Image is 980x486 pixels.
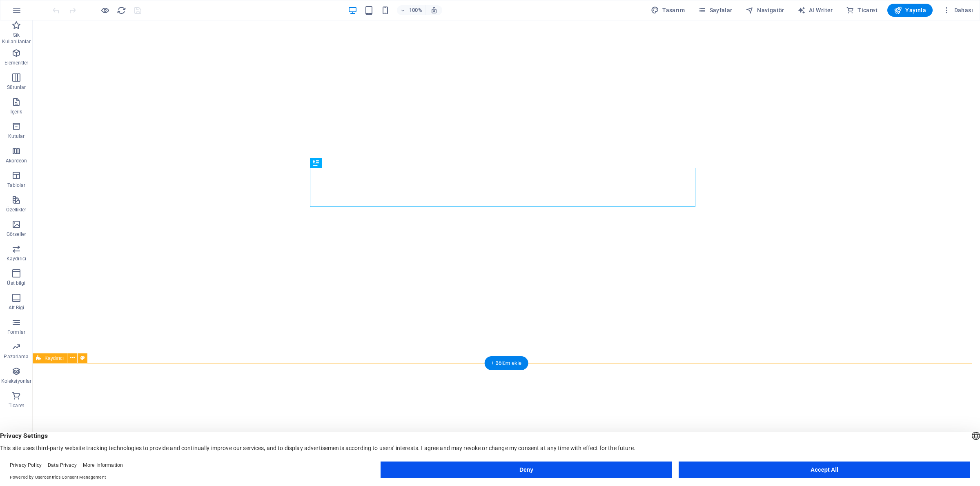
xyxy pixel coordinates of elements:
[939,4,976,17] button: Dahası
[794,4,836,17] button: AI Writer
[746,6,784,14] span: Navigatör
[7,329,25,335] p: Formlar
[843,4,881,17] button: Ticaret
[651,6,685,14] span: Tasarım
[45,356,64,361] span: Kaydırıcı
[4,60,28,66] p: Elementler
[1,378,31,384] p: Koleksiyonlar
[797,6,833,14] span: AI Writer
[430,7,438,14] i: Yeniden boyutlandırmada yakınlaştırma düzeyini seçilen cihaza uyacak şekilde otomatik olarak ayarla.
[695,4,736,17] button: Sayfalar
[117,6,126,15] i: Sayfayı yeniden yükleyin
[7,84,26,91] p: Sütunlar
[648,4,688,17] div: Tasarım (Ctrl+Alt+Y)
[942,6,973,14] span: Dahası
[698,6,733,14] span: Sayfalar
[742,4,788,17] button: Navigatör
[6,158,27,164] p: Akordeon
[4,353,29,360] p: Pazarlama
[7,280,25,286] p: Üst bilgi
[116,5,126,15] button: reload
[397,5,426,15] button: 100%
[846,6,878,14] span: Ticaret
[409,5,422,15] h6: 100%
[8,133,25,140] p: Kutular
[887,4,933,17] button: Yayınla
[100,5,110,15] button: Ön izleme modundan çıkıp düzenlemeye devam etmek için buraya tıklayın
[10,109,22,115] p: İçerik
[7,182,26,189] p: Tablolar
[894,6,926,14] span: Yayınla
[7,231,26,237] p: Görseller
[9,402,24,409] p: Ticaret
[7,255,26,262] p: Kaydırıcı
[648,4,688,17] button: Tasarım
[9,304,24,311] p: Alt Bigi
[6,206,26,213] p: Özellikler
[485,356,528,370] div: + Bölüm ekle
